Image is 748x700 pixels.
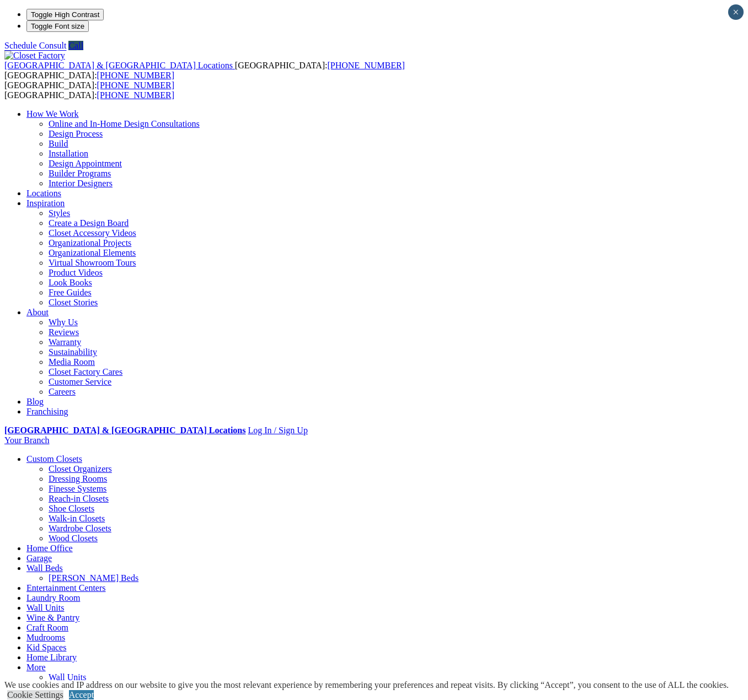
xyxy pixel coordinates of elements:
a: [GEOGRAPHIC_DATA] & [GEOGRAPHIC_DATA] Locations [4,61,235,70]
a: Inspiration [26,198,65,208]
a: Custom Closets [26,454,82,464]
a: Wall Units [49,672,86,682]
a: Styles [49,208,70,218]
a: Dressing Rooms [49,474,107,483]
a: Builder Programs [49,169,111,178]
span: [GEOGRAPHIC_DATA] & [GEOGRAPHIC_DATA] Locations [4,61,233,70]
a: Wine & Pantry [26,613,79,622]
a: Closet Stories [49,298,98,307]
a: Create a Design Board [49,218,129,228]
a: Organizational Projects [49,238,131,247]
a: Shoe Closets [49,504,94,513]
a: Online and In-Home Design Consultations [49,119,200,128]
a: Wood Closets [49,534,98,543]
a: Wardrobe Closets [49,524,111,533]
a: How We Work [26,109,79,119]
a: About [26,308,49,317]
a: [PHONE_NUMBER] [97,71,174,80]
a: Mudrooms [26,633,65,642]
a: Closet Accessory Videos [49,228,136,238]
a: Free Guides [49,288,92,297]
a: Craft Room [26,623,68,632]
a: More menu text will display only on big screen [26,663,46,672]
a: Closet Organizers [49,464,112,473]
a: Virtual Showroom Tours [49,258,136,267]
a: Laundry Room [26,593,80,602]
a: Design Process [49,129,103,138]
a: Warranty [49,337,81,347]
a: Schedule Consult [4,41,66,50]
a: Finesse Systems [49,484,106,493]
a: Cookie Settings [7,690,63,699]
a: Kid Spaces [26,643,66,652]
a: Organizational Elements [49,248,136,257]
a: [PERSON_NAME] Beds [49,573,138,583]
a: Blog [26,397,44,406]
a: Interior Designers [49,179,113,188]
button: Close [728,4,744,20]
a: Home Office [26,543,73,553]
a: Why Us [49,317,78,327]
a: Product Videos [49,268,103,277]
a: Reach-in Closets [49,494,109,503]
a: [PHONE_NUMBER] [97,90,174,100]
a: Call [68,41,83,50]
a: Walk-in Closets [49,514,105,523]
a: Build [49,139,68,148]
a: Franchising [26,407,68,416]
a: Careers [49,387,76,396]
a: Wall Beds [26,563,63,573]
span: Toggle Font size [31,22,84,30]
a: Customer Service [49,377,111,386]
a: Installation [49,149,88,158]
a: Entertainment Centers [26,583,106,593]
a: Closet Factory Cares [49,367,122,376]
button: Toggle Font size [26,20,89,32]
span: [GEOGRAPHIC_DATA]: [GEOGRAPHIC_DATA]: [4,61,405,80]
span: [GEOGRAPHIC_DATA]: [GEOGRAPHIC_DATA]: [4,80,174,100]
img: Closet Factory [4,51,65,61]
a: Locations [26,189,61,198]
a: Home Library [26,653,77,662]
button: Toggle High Contrast [26,9,104,20]
a: Sustainability [49,347,97,357]
a: Design Appointment [49,159,122,168]
a: Log In / Sign Up [248,426,307,435]
a: [GEOGRAPHIC_DATA] & [GEOGRAPHIC_DATA] Locations [4,426,245,435]
a: [PHONE_NUMBER] [97,80,174,90]
div: We use cookies and IP address on our website to give you the most relevant experience by remember... [4,680,729,690]
a: Reviews [49,327,79,337]
a: Wall Units [26,603,64,612]
a: Look Books [49,278,92,287]
span: Toggle High Contrast [31,10,99,19]
a: [PHONE_NUMBER] [327,61,404,70]
a: Media Room [49,357,95,367]
a: Garage [26,553,52,563]
a: Accept [69,690,94,699]
a: Your Branch [4,435,49,445]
